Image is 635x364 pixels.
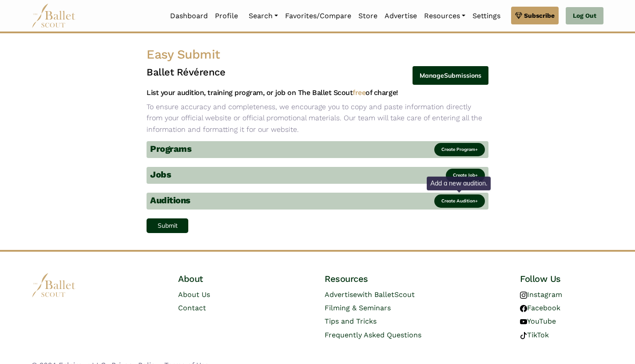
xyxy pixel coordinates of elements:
[147,218,188,233] button: Submit
[178,304,206,312] a: Contact
[150,169,171,180] b: Jobs
[147,88,488,98] h5: List your audition, training program, or job on The Ballet Scout of charge!
[325,304,391,312] a: Filming & Seminars
[211,7,242,25] a: Profile
[147,101,488,135] p: To ensure accuracy and completeness, we encourage you to copy and paste information directly from...
[469,7,504,25] a: Settings
[453,170,475,180] span: Create Job
[421,7,469,25] a: Resources
[444,71,481,79] span: Submissions
[32,273,76,297] img: logo
[167,7,211,25] a: Dashboard
[566,7,603,25] a: Log Out
[413,66,488,85] a: ManageSubmissions
[325,273,457,285] h4: Resources
[427,177,491,190] div: Add a new audition.
[524,11,555,20] span: Subscribe
[520,273,603,285] h4: Follow Us
[282,7,355,25] a: Favorites/Compare
[441,145,475,154] span: Create Program
[441,196,475,206] span: Create Audition
[147,66,225,81] h5: Ballet Révérence
[520,304,560,312] a: Facebook
[245,7,282,25] a: Search
[520,317,556,325] a: YouTube
[325,331,421,339] a: Frequently Asked Questions
[381,7,421,25] a: Advertise
[150,143,191,154] b: Programs
[353,88,365,97] span: free
[520,292,527,299] img: instagram logo
[178,290,210,299] a: About Us
[357,290,415,299] span: with BalletScout
[325,317,377,325] a: Tips and Tricks
[150,195,190,206] b: Auditions
[355,7,381,25] a: Store
[434,143,485,156] button: Create Program+
[515,11,522,20] img: gem.svg
[511,7,559,24] a: Subscribe
[434,194,485,208] button: Create Audition+
[178,273,262,285] h4: About
[520,318,527,325] img: youtube logo
[446,169,485,182] button: Create Job+
[520,290,562,299] a: Instagram
[520,305,527,312] img: facebook logo
[520,332,527,339] img: tiktok logo
[147,47,488,63] h3: Easy Submit
[520,331,549,339] a: TikTok
[325,290,415,299] a: Advertisewith BalletScout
